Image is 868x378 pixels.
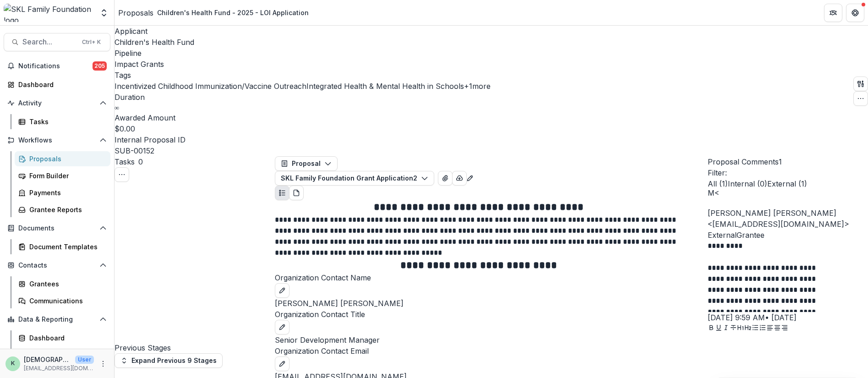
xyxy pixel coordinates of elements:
[737,230,764,240] span: Grantee
[275,283,289,298] button: edit
[275,320,289,334] button: edit
[774,323,781,334] button: Align Center
[4,312,110,327] button: Open Data & Reporting
[15,330,110,345] a: Dashboard
[18,262,96,269] span: Contacts
[18,137,96,144] span: Workflows
[24,364,94,373] p: [EMAIL_ADDRESS][DOMAIN_NAME]
[29,242,103,252] div: Document Templates
[4,59,110,73] button: Notifications205
[766,323,774,334] button: Align Left
[29,171,103,181] div: Form Builder
[15,239,110,254] a: Document Templates
[18,62,93,70] span: Notifications
[15,168,110,183] a: Form Builder
[708,312,868,323] p: [DATE] 9:59 AM • [DATE]
[115,123,135,134] p: $0.00
[824,4,842,22] button: Partners
[115,59,164,70] p: Impact Grants
[275,298,708,309] p: [PERSON_NAME] [PERSON_NAME]
[18,225,96,232] span: Documents
[115,156,135,167] h3: Tasks
[4,77,110,92] a: Dashboard
[289,186,304,200] button: PDF view
[24,355,71,364] p: [DEMOGRAPHIC_DATA]
[29,205,103,214] div: Grantee Reports
[275,334,708,345] p: Senior Development Manager
[730,323,737,334] button: Strike
[15,114,110,129] a: Tasks
[4,4,94,22] img: SKL Family Foundation logo
[118,7,153,18] a: Proposals
[275,171,434,186] button: SKL Family Foundation Grant Application2
[752,323,759,334] button: Bullet List
[118,6,312,19] nav: breadcrumb
[767,179,807,188] span: External ( 1 )
[15,293,110,308] a: Communications
[4,96,110,110] button: Open Activity
[15,151,110,166] a: Proposals
[708,156,782,167] button: Proposal Comments
[115,82,306,91] span: Incentivized Childhood Immunization/Vaccine Outreach
[115,167,129,182] button: Toggle View Cancelled Tasks
[306,82,464,91] span: Integrated Health & Mental Health in Schools
[4,221,110,236] button: Open Documents
[98,358,109,369] button: More
[18,99,96,107] span: Activity
[715,323,722,334] button: Underline
[115,92,491,103] p: Duration
[75,356,94,364] p: User
[115,112,491,123] p: Awarded Amount
[115,342,275,353] h4: Previous Stages
[708,208,868,230] p: [PERSON_NAME] [PERSON_NAME] <[EMAIL_ADDRESS][DOMAIN_NAME]>
[115,48,491,59] p: Pipeline
[29,333,103,343] div: Dashboard
[93,61,107,71] span: 205
[744,323,752,334] button: Heading 2
[115,353,223,368] button: Expand Previous 9 Stages
[846,4,864,22] button: Get Help
[18,316,96,323] span: Data & Reporting
[115,38,194,47] a: Children's Health Fund
[15,347,110,362] a: Data Report
[115,70,491,81] p: Tags
[29,117,103,126] div: Tasks
[29,188,103,197] div: Payments
[728,179,767,188] span: Internal ( 0 )
[708,167,868,178] p: Filter:
[22,38,76,46] span: Search...
[722,323,730,334] button: Italicize
[115,103,119,112] p: ∞
[275,186,289,200] button: Plaintext view
[15,185,110,200] a: Payments
[98,4,110,22] button: Open entity switcher
[779,157,782,166] span: 1
[275,345,708,356] p: Organization Contact Email
[115,134,491,145] p: Internal Proposal ID
[157,8,309,17] div: Children's Health Fund - 2025 - LOI Application
[275,156,338,171] button: Proposal
[15,202,110,217] a: Grantee Reports
[80,37,103,47] div: Ctrl + K
[466,172,474,183] button: Edit as form
[708,323,715,334] button: Bold
[115,26,491,37] p: Applicant
[18,80,103,89] div: Dashboard
[4,33,110,51] button: Search...
[708,189,868,197] div: Maisel Mazier <mmazier@chfund.org>
[708,179,728,188] span: All ( 1 )
[29,296,103,306] div: Communications
[138,157,143,166] span: 0
[275,309,708,320] p: Organization Contact Title
[115,145,154,156] p: SUB-00152
[15,276,110,291] a: Grantees
[781,323,788,334] button: Align Right
[4,258,110,273] button: Open Contacts
[737,323,744,334] button: Heading 1
[29,154,103,164] div: Proposals
[708,230,737,240] span: External
[438,171,453,186] button: View Attached Files
[275,356,289,371] button: edit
